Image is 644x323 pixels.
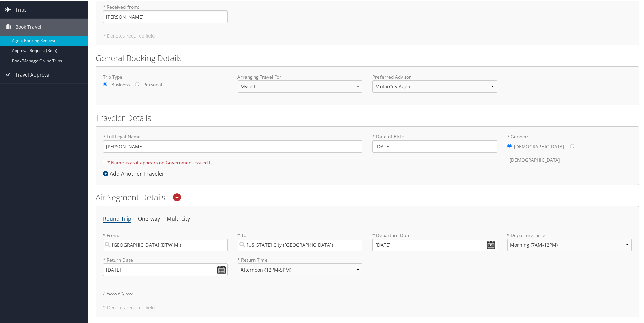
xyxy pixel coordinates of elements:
[103,256,228,263] label: * Return Date
[111,81,130,87] label: Business
[507,133,632,166] label: * Gender:
[238,73,363,80] label: Arranging Travel For:
[510,153,560,166] label: [DEMOGRAPHIC_DATA]
[103,3,228,22] label: * Received from :
[238,238,363,251] input: City or Airport Code
[103,263,228,275] input: MM/DD/YYYY
[507,231,632,256] label: * Departure Time
[372,238,497,251] input: MM/DD/YYYY
[103,139,362,152] input: * Full Legal Name
[103,212,131,224] li: Round Trip
[507,238,632,251] select: * Departure Time
[103,291,632,295] h6: Additional Options:
[372,231,497,238] label: * Departure Date
[514,139,565,152] label: [DEMOGRAPHIC_DATA]
[372,73,497,80] label: Preferred Advisor
[15,66,51,83] span: Travel Approval
[507,143,512,148] input: * Gender:[DEMOGRAPHIC_DATA][DEMOGRAPHIC_DATA]
[238,256,363,263] label: * Return Time
[238,231,363,251] label: * To:
[138,212,160,224] li: One-way
[103,305,632,309] h5: * Denotes required field
[103,33,632,38] h5: * Denotes required field
[15,1,27,18] span: Trips
[570,143,574,148] input: * Gender:[DEMOGRAPHIC_DATA][DEMOGRAPHIC_DATA]
[103,10,228,22] input: * Received from:
[103,238,228,251] input: City or Airport Code
[143,81,162,87] label: Personal
[372,133,497,152] label: * Date of Birth:
[96,111,639,123] h2: Traveler Details
[103,231,228,251] label: * From:
[103,169,168,177] div: Add Another Traveler
[103,159,107,164] input: * Name is as it appears on Government issued ID.
[103,155,215,168] label: * Name is as it appears on Government issued ID.
[167,212,190,224] li: Multi-city
[103,73,228,80] label: Trip Type:
[96,51,639,63] h2: General Booking Details
[15,18,41,35] span: Book Travel
[103,133,362,152] label: * Full Legal Name
[96,191,639,202] h2: Air Segment Details
[372,139,497,152] input: * Date of Birth:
